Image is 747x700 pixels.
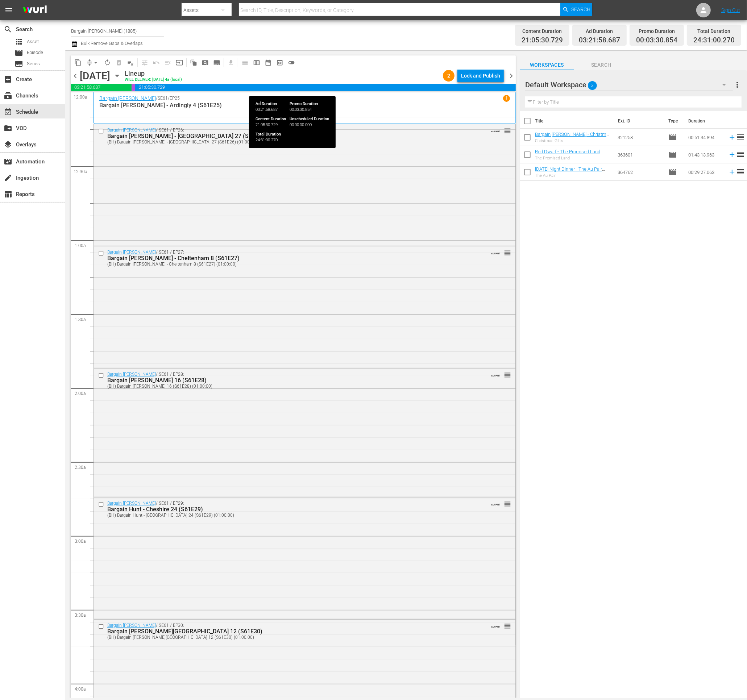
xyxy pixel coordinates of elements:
[4,91,12,100] span: Channels
[107,255,475,262] div: Bargain [PERSON_NAME] - Cheltenham 8 (S61E27)
[150,57,162,68] span: Revert to Primary Episode
[579,36,620,45] span: 03:21:58.687
[125,78,182,82] div: WILL DELIVER: [DATE] 4a (local)
[615,129,665,146] td: 321258
[158,96,170,101] p: SE61 /
[4,6,13,14] span: menu
[504,249,511,256] button: reorder
[579,26,620,36] div: Ad Duration
[27,49,43,56] span: Episode
[237,55,251,70] span: Day Calendar View
[27,38,39,45] span: Asset
[107,623,475,640] div: / SE61 / EP30:
[107,635,475,640] div: (BH) Bargain [PERSON_NAME][GEOGRAPHIC_DATA] 12 (S61E30) (01:00:00)
[107,384,475,389] div: (BH) Bargain [PERSON_NAME] 16 (S61E28) (01:00:00)
[213,59,220,66] span: subtitles_outlined
[685,163,725,181] td: 00:29:27.063
[99,102,510,109] p: Bargain [PERSON_NAME] - Ardingly 4 (S61E25)
[504,500,511,508] span: reorder
[156,96,158,101] p: /
[535,138,612,143] div: Christmas Gifts
[736,133,745,141] span: reorder
[522,26,563,36] div: Content Duration
[504,622,511,630] span: reorder
[615,146,665,163] td: 363601
[728,133,736,141] svg: Add to Schedule
[136,55,150,70] span: Customize Events
[135,84,516,91] span: 21:05:30.729
[4,25,12,34] span: Search
[736,150,745,159] span: reorder
[491,249,500,255] span: VARIANT
[535,111,614,131] th: Title
[614,111,664,131] th: Ext. ID
[685,146,725,163] td: 01:43:13.963
[27,60,40,67] span: Series
[125,70,182,78] div: Lineup
[636,36,677,45] span: 00:03:30.854
[74,59,82,66] span: content_copy
[525,75,733,95] div: Default Workspace
[107,623,156,628] a: Bargain [PERSON_NAME]
[535,149,603,160] a: Red Dwarf - The Promised Land (S1E1)
[535,166,607,183] a: [DATE] Night Dinner - The Au Pair (S6E3) ((NEW) [DATE] Night Dinner - The Au Pair (S6E3) (00:30:00))
[560,3,592,16] button: Search
[4,140,12,149] span: Overlays
[535,173,612,178] div: The Au Pair
[170,96,180,101] p: EP25
[615,163,665,181] td: 364762
[99,95,156,101] a: Bargain [PERSON_NAME]
[202,59,209,66] span: pageview_outlined
[668,150,677,159] span: Episode
[107,377,475,384] div: Bargain [PERSON_NAME] 16 (S61E28)
[457,69,504,82] button: Lock and Publish
[461,69,500,82] div: Lock and Publish
[107,250,475,267] div: / SE61 / EP27:
[107,128,475,145] div: / SE61 / EP26:
[443,73,455,79] span: 2
[274,57,286,68] span: View Backup
[535,132,611,153] a: Bargain [PERSON_NAME] - Christmas Gifts (S56E32) (Bargain [PERSON_NAME] - Christmas Gifts (S56E32...
[668,168,677,176] span: Episode
[107,250,156,255] a: Bargain [PERSON_NAME]
[4,124,12,133] span: VOD
[693,26,735,36] div: Total Duration
[190,59,197,66] span: auto_awesome_motion_outlined
[491,500,500,506] span: VARIANT
[14,59,23,68] span: Series
[92,59,99,66] span: arrow_drop_down
[733,80,742,89] span: more_vert
[174,57,185,68] span: Update Metadata from Key Asset
[107,372,475,389] div: / SE61 / EP28:
[4,190,12,199] span: Reports
[491,622,500,628] span: VARIANT
[80,41,143,46] span: Bulk Remove Gaps & Overlaps
[588,78,597,93] span: 3
[251,57,262,68] span: Week Calendar View
[253,59,260,66] span: calendar_view_week_outlined
[535,156,612,161] div: The Promised Land
[491,127,500,133] span: VARIANT
[684,111,727,131] th: Duration
[4,157,12,166] span: Automation
[107,262,475,267] div: (BH) Bargain [PERSON_NAME] - Cheltenham 8 (S61E27) (01:00:00)
[693,36,735,45] span: 24:31:00.270
[685,129,725,146] td: 00:51:34.894
[162,57,174,68] span: Fill episodes with ad slates
[571,3,590,16] span: Search
[80,70,110,82] div: [DATE]
[107,133,475,139] div: Bargain [PERSON_NAME] - [GEOGRAPHIC_DATA] 27 (S61E26)
[636,26,677,36] div: Promo Duration
[71,71,80,80] span: chevron_left
[507,71,516,80] span: chevron_right
[504,371,511,378] button: reorder
[504,127,511,135] span: reorder
[107,501,475,518] div: / SE61 / EP29:
[265,59,272,66] span: date_range_outlined
[491,371,500,377] span: VARIANT
[4,75,12,84] span: Create
[104,59,111,66] span: autorenew_outlined
[505,96,508,101] p: 1
[107,501,156,506] a: Bargain [PERSON_NAME]
[107,128,156,133] a: Bargain [PERSON_NAME]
